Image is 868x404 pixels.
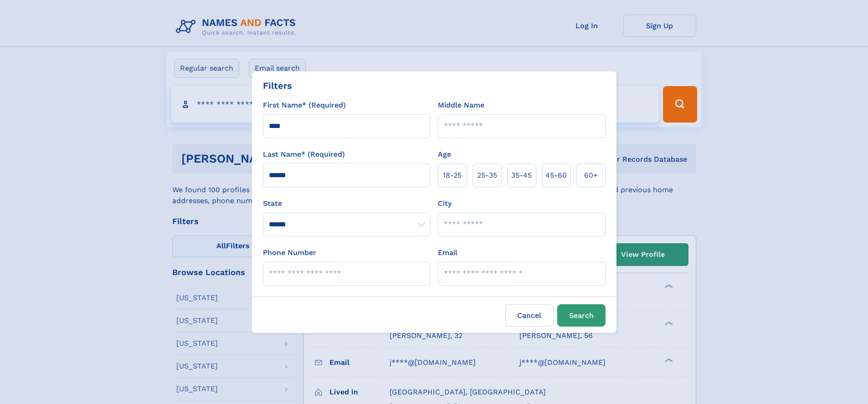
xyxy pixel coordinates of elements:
[545,170,567,181] span: 45‑60
[438,247,457,258] label: Email
[477,170,497,181] span: 25‑35
[263,79,292,92] div: Filters
[438,198,452,209] label: City
[505,304,554,327] label: Cancel
[438,100,484,111] label: Middle Name
[443,170,462,181] span: 18‑25
[263,149,345,160] label: Last Name* (Required)
[557,304,606,327] button: Search
[438,149,451,160] label: Age
[263,100,346,111] label: First Name* (Required)
[263,198,431,209] label: State
[584,170,598,181] span: 60+
[263,247,316,258] label: Phone Number
[511,170,532,181] span: 35‑45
